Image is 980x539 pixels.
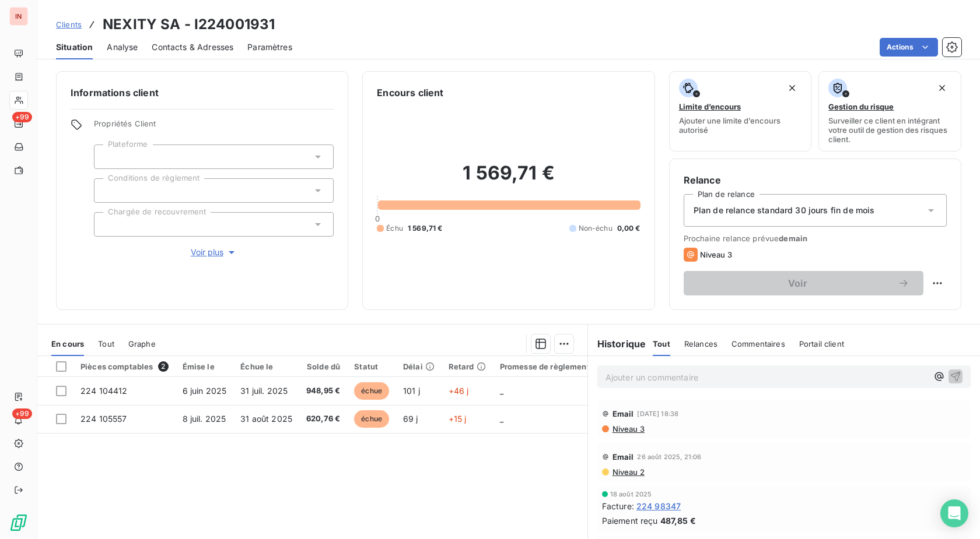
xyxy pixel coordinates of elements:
span: _ [500,386,503,396]
input: Ajouter une valeur [104,152,113,162]
span: En cours [51,339,84,348]
span: 948,95 € [306,385,340,397]
div: Open Intercom Messenger [940,499,968,527]
span: Surveiller ce client en intégrant votre outil de gestion des risques client. [828,116,951,144]
div: Émise le [183,362,227,371]
h6: Relance [684,173,947,187]
div: Statut [354,362,389,371]
div: IN [9,7,28,26]
span: Email [612,409,634,418]
span: Plan de relance standard 30 jours fin de mois [694,205,875,216]
span: +46 j [449,386,469,396]
span: Niveau 3 [700,250,732,259]
span: Propriétés Client [94,119,334,135]
button: Limite d’encoursAjouter une limite d’encours autorisé [669,71,812,152]
a: Clients [56,19,82,30]
span: _ [500,414,503,424]
span: 6 juin 2025 [183,386,227,396]
span: Contacts & Adresses [152,41,233,53]
span: 31 juil. 2025 [240,386,288,396]
span: +99 [12,408,32,419]
span: 69 j [403,414,418,424]
h6: Encours client [377,86,443,100]
input: Ajouter une valeur [104,219,113,230]
span: Tout [653,339,670,348]
span: [DATE] 18:38 [637,410,678,417]
h3: NEXITY SA - I224001931 [103,14,275,35]
button: Voir [684,271,923,295]
div: Pièces comptables [80,361,169,372]
span: Niveau 2 [611,467,645,477]
span: 0 [375,214,380,223]
span: échue [354,382,389,400]
div: Délai [403,362,435,371]
span: Email [612,452,634,462]
span: +15 j [449,414,467,424]
span: Facture : [602,500,634,512]
span: Tout [98,339,114,348]
span: Voir plus [191,246,237,258]
div: Solde dû [306,362,340,371]
span: 26 août 2025, 21:06 [637,453,701,460]
span: 31 août 2025 [240,414,292,424]
span: 0,00 € [617,223,640,234]
span: Paiement reçu [602,515,658,527]
span: Portail client [799,339,844,348]
h2: 1 569,71 € [377,161,640,196]
span: Paramètres [247,41,292,53]
button: Voir plus [94,246,334,259]
span: Échu [386,223,403,234]
span: 224 104412 [80,386,128,396]
h6: Informations client [71,86,334,100]
span: 224 105557 [80,414,127,424]
span: 8 juil. 2025 [183,414,226,424]
span: Voir [698,279,898,288]
span: Non-échu [579,223,612,234]
span: Prochaine relance prévue [684,234,947,243]
span: Analyse [107,41,138,53]
img: Logo LeanPay [9,513,28,532]
span: 18 août 2025 [610,491,652,498]
span: 2 [158,361,169,372]
button: Actions [880,38,938,57]
span: Relances [684,339,717,348]
span: Limite d’encours [679,102,741,111]
span: échue [354,410,389,428]
span: 620,76 € [306,413,340,425]
span: Graphe [128,339,156,348]
div: Retard [449,362,486,371]
span: 224 98347 [636,500,681,512]
span: demain [779,234,807,243]
span: Gestion du risque [828,102,894,111]
input: Ajouter une valeur [104,185,113,196]
span: 487,85 € [660,515,696,527]
span: Niveau 3 [611,424,645,434]
span: Ajouter une limite d’encours autorisé [679,116,802,135]
h6: Historique [588,337,646,351]
div: Promesse de règlement [500,362,590,371]
span: 101 j [403,386,420,396]
span: Clients [56,20,82,29]
span: Commentaires [731,339,785,348]
span: +99 [12,112,32,122]
div: Échue le [240,362,292,371]
span: Situation [56,41,93,53]
button: Gestion du risqueSurveiller ce client en intégrant votre outil de gestion des risques client. [818,71,961,152]
span: 1 569,71 € [408,223,443,234]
